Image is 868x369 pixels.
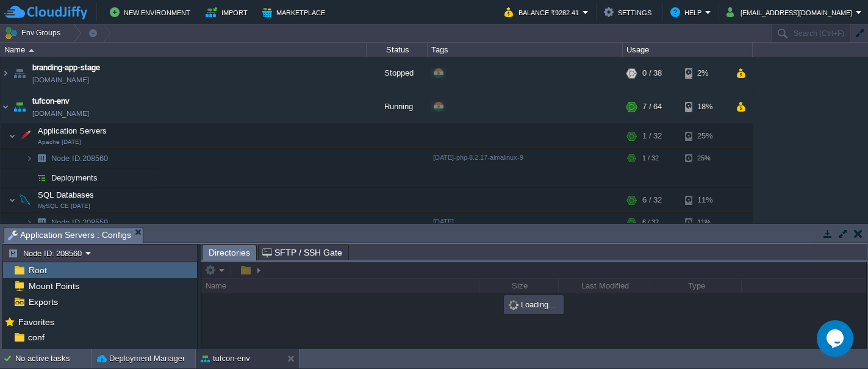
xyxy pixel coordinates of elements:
[26,296,60,307] a: Exports
[4,5,87,20] img: CloudJiffy
[1,57,10,90] img: AMDAwAAAACH5BAEAAAAALAAAAAABAAEAAAICRAEAOw==
[433,154,523,161] span: [DATE]-php-8.2.17-almalinux-9
[4,24,65,41] button: Env Groups
[97,353,185,365] button: Deployment Manager
[623,43,752,57] div: Usage
[817,320,856,357] iframe: chat widget
[16,124,34,148] img: AMDAwAAAACH5BAEAAAAALAAAAAABAAEAAAICRAEAOw==
[15,349,91,368] div: No active tasks
[32,95,70,107] a: tufcon-env
[37,126,109,135] a: Application ServersApache [DATE]
[50,153,110,163] span: 208560
[209,245,250,260] span: Directories
[9,188,16,212] img: AMDAwAAAACH5BAEAAAAALAAAAAABAAEAAAICRAEAOw==
[16,188,34,212] img: AMDAwAAAACH5BAEAAAAALAAAAAABAAEAAAICRAEAOw==
[26,265,49,276] a: Root
[642,149,659,168] div: 1 / 32
[50,217,110,227] span: 208559
[685,90,725,123] div: 18%
[206,5,251,20] button: Import
[37,190,96,199] a: SQL DatabasesMySQL CE [DATE]
[38,138,81,146] span: Apache [DATE]
[37,190,96,200] span: SQL Databases
[505,296,562,313] div: Loading...
[51,218,82,227] span: Node ID:
[50,217,110,227] a: Node ID:208559
[685,188,725,212] div: 11%
[26,149,33,168] img: AMDAwAAAACH5BAEAAAAALAAAAAABAAEAAAICRAEAOw==
[26,213,33,232] img: AMDAwAAAACH5BAEAAAAALAAAAAABAAEAAAICRAEAOw==
[50,173,99,183] a: Deployments
[33,213,50,232] img: AMDAwAAAACH5BAEAAAAALAAAAAABAAEAAAICRAEAOw==
[8,227,131,243] span: Application Servers : Configs
[9,124,16,148] img: AMDAwAAAACH5BAEAAAAALAAAAAABAAEAAAICRAEAOw==
[33,149,50,168] img: AMDAwAAAACH5BAEAAAAALAAAAAABAAEAAAICRAEAOw==
[32,107,89,120] a: [DOMAIN_NAME]
[685,149,725,168] div: 25%
[110,5,194,20] button: New Environment
[8,248,85,259] button: Node ID: 208560
[201,353,250,365] button: tufcon-env
[262,245,342,260] span: SFTP / SSH Gate
[642,90,662,123] div: 7 / 64
[16,317,56,327] a: Favorites
[685,213,725,232] div: 11%
[26,281,81,292] a: Mount Points
[642,124,662,148] div: 1 / 32
[670,5,705,20] button: Help
[38,202,90,210] span: MySQL CE [DATE]
[1,43,366,57] div: Name
[428,43,622,57] div: Tags
[51,154,82,163] span: Node ID:
[604,5,655,20] button: Settings
[262,5,329,20] button: Marketplace
[504,5,583,20] button: Balance ₹9282.41
[32,74,89,86] a: [DOMAIN_NAME]
[32,62,100,74] a: branding-app-stage
[642,57,662,90] div: 0 / 38
[11,57,28,90] img: AMDAwAAAACH5BAEAAAAALAAAAAABAAEAAAICRAEAOw==
[642,188,662,212] div: 6 / 32
[685,124,725,148] div: 25%
[26,168,33,187] img: AMDAwAAAACH5BAEAAAAALAAAAAABAAEAAAICRAEAOw==
[367,90,428,123] div: Running
[26,332,46,343] a: conf
[33,168,50,187] img: AMDAwAAAACH5BAEAAAAALAAAAAABAAEAAAICRAEAOw==
[11,90,28,123] img: AMDAwAAAACH5BAEAAAAALAAAAAABAAEAAAICRAEAOw==
[29,49,34,52] img: AMDAwAAAACH5BAEAAAAALAAAAAABAAEAAAICRAEAOw==
[367,57,428,90] div: Stopped
[367,43,427,57] div: Status
[37,126,109,136] span: Application Servers
[1,90,10,123] img: AMDAwAAAACH5BAEAAAAALAAAAAABAAEAAAICRAEAOw==
[16,317,56,328] span: Favorites
[433,218,454,225] span: [DATE]
[50,153,110,163] a: Node ID:208560
[26,348,54,359] a: conf.d
[685,57,725,90] div: 2%
[642,213,659,232] div: 6 / 32
[726,5,856,20] button: [EMAIL_ADDRESS][DOMAIN_NAME]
